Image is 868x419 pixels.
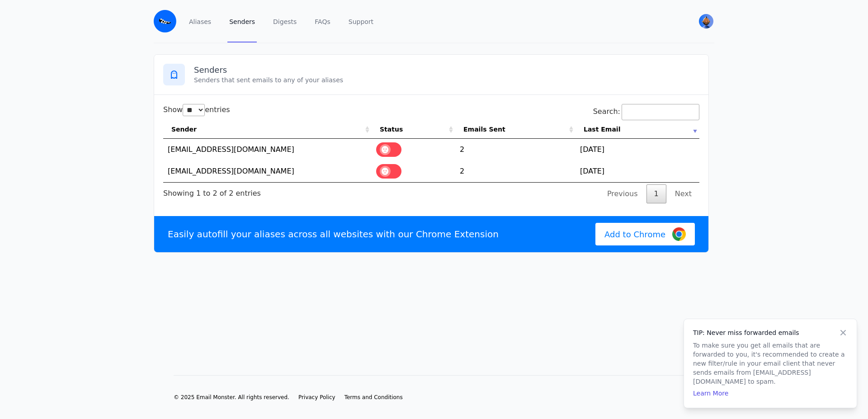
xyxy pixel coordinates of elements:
[693,341,848,386] p: To make sure you get all emails that are forwarded to you, it's recommended to create a new filte...
[163,183,261,199] div: Showing 1 to 2 of 2 entries
[595,223,695,245] a: Add to Chrome
[576,160,699,182] td: [DATE]
[163,160,372,182] td: [EMAIL_ADDRESS][DOMAIN_NAME]
[183,104,205,116] select: Showentries
[194,65,699,75] h3: Senders
[174,394,289,401] li: © 2025 Email Monster. All rights reserved.
[344,394,403,401] a: Terms and Conditions
[455,139,576,160] td: 2
[455,120,576,139] th: Emails Sent: activate to sort column ascending
[622,104,699,120] input: Search:
[372,120,455,139] th: Status: activate to sort column ascending
[667,184,699,203] a: Next
[154,10,176,33] img: Email Monster
[646,184,666,203] a: 1
[599,184,646,203] a: Previous
[576,120,699,139] th: Last Email: activate to sort column ascending
[693,390,728,397] a: Learn More
[698,13,714,29] button: User menu
[455,160,576,182] td: 2
[604,228,665,240] span: Add to Chrome
[194,75,699,85] p: Senders that sent emails to any of your aliases
[699,14,713,28] img: Cuong's Avatar
[163,139,372,160] td: [EMAIL_ADDRESS][DOMAIN_NAME]
[344,394,403,400] span: Terms and Conditions
[168,228,499,240] p: Easily autofill your aliases across all websites with our Chrome Extension
[163,105,230,114] label: Show entries
[593,107,699,116] label: Search:
[672,227,686,241] img: Google Chrome Logo
[576,139,699,160] td: [DATE]
[298,394,335,400] span: Privacy Policy
[693,328,848,337] h4: TIP: Never miss forwarded emails
[163,120,372,139] th: Sender: activate to sort column ascending
[298,394,335,401] a: Privacy Policy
